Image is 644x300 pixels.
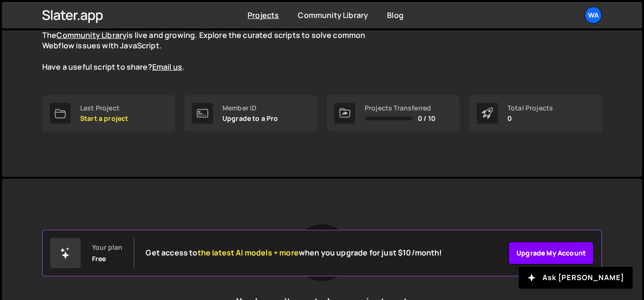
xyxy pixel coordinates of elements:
p: Upgrade to a Pro [222,115,278,122]
a: Upgrade my account [508,242,594,264]
p: Start a project [80,115,128,122]
a: Email us [152,62,182,72]
a: Community Library [56,30,127,40]
a: Projects [248,10,279,20]
span: the latest AI models + more [198,247,299,258]
div: Total Projects [507,104,553,112]
div: Free [92,255,106,263]
a: Last Project Start a project [42,95,175,131]
p: The is live and growing. Explore the curated scripts to solve common Webflow issues with JavaScri... [42,30,384,73]
div: Last Project [80,104,128,112]
p: 0 [507,115,553,122]
a: Community Library [298,10,368,20]
a: Blog [387,10,404,20]
div: Projects Transferred [365,104,435,112]
button: Ask [PERSON_NAME] [519,267,633,289]
div: Member ID [222,104,278,112]
h2: Get access to when you upgrade for just $10/month! [146,248,442,257]
a: Wa [585,7,602,24]
div: Your plan [92,244,122,251]
span: 0 / 10 [418,115,435,122]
